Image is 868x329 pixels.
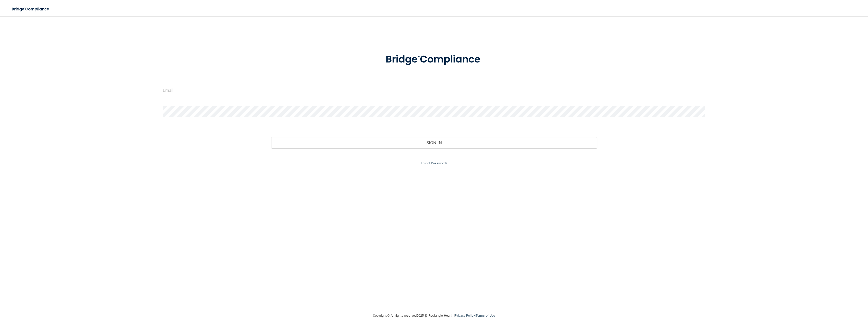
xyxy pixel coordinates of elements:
[421,161,447,165] a: Forgot Password?
[455,314,475,317] a: Privacy Policy
[781,293,862,313] iframe: Drift Widget Chat Controller
[8,4,54,14] img: bridge_compliance_login_screen.278c3ca4.svg
[375,46,493,73] img: bridge_compliance_login_screen.278c3ca4.svg
[342,308,526,324] div: Copyright © All rights reserved 2025 @ Rectangle Health | |
[476,314,495,317] a: Terms of Use
[271,137,597,148] button: Sign In
[163,85,705,96] input: Email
